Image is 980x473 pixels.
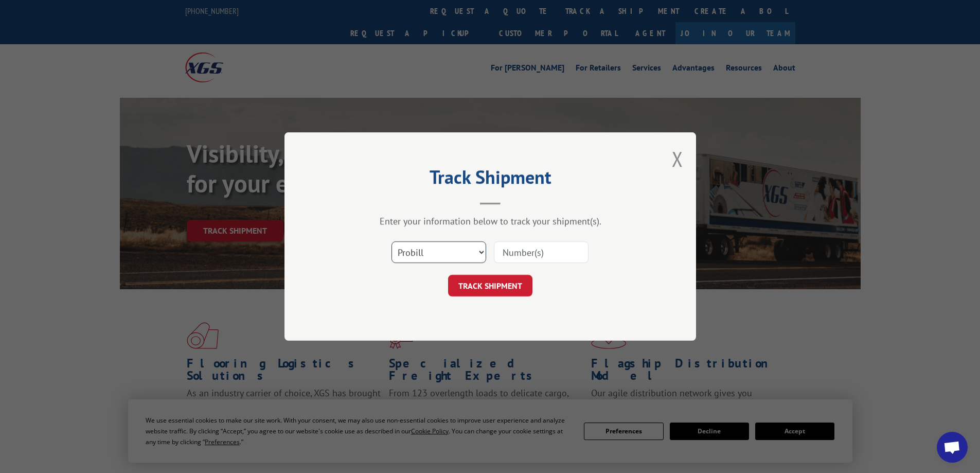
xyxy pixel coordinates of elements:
[448,275,532,296] button: TRACK SHIPMENT
[672,145,683,172] button: Close modal
[336,170,645,189] h2: Track Shipment
[494,241,589,263] input: Number(s)
[937,432,968,463] a: Open chat
[336,215,645,227] div: Enter your information below to track your shipment(s).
